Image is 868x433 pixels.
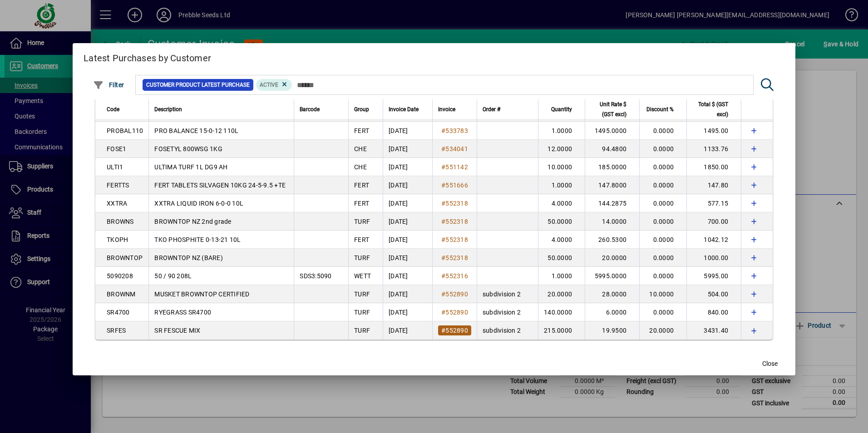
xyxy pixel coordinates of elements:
[646,104,674,114] span: Discount %
[477,285,538,303] td: subdivision 2
[686,321,741,340] td: 3431.40
[686,303,741,321] td: 840.00
[438,144,471,154] a: #534041
[585,303,639,321] td: 6.0000
[354,309,370,316] span: TURF
[389,104,419,114] span: Invoice Date
[441,309,445,316] span: #
[354,254,370,261] span: TURF
[483,104,533,114] div: Order #
[585,122,639,140] td: 1495.0000
[686,140,741,158] td: 1133.76
[538,321,585,340] td: 215.0000
[441,218,445,225] span: #
[441,200,445,207] span: #
[154,218,231,225] span: BROWNTOP NZ 2nd grade
[538,267,585,285] td: 1.0000
[107,104,119,114] span: Code
[438,325,471,335] a: #552890
[441,182,445,189] span: #
[154,272,192,280] span: 50 / 90 208L
[585,176,639,194] td: 147.8000
[585,194,639,212] td: 144.2875
[146,80,250,89] span: Customer Product Latest Purchase
[389,104,427,114] div: Invoice Date
[354,327,370,334] span: TURF
[107,200,127,207] span: XXTRA
[383,231,432,249] td: [DATE]
[438,271,471,281] a: #552316
[441,254,445,261] span: #
[154,200,243,207] span: XXTRA LIQUID IRON 6-0-0 10L
[154,327,200,334] span: SR FESCUE MIX
[154,254,223,261] span: BROWNTOP NZ (BARE)
[639,212,686,231] td: 0.0000
[441,163,445,171] span: #
[585,321,639,340] td: 19.9500
[354,104,377,114] div: Group
[639,231,686,249] td: 0.0000
[383,321,432,340] td: [DATE]
[438,126,471,136] a: #533783
[73,43,795,69] h2: Latest Purchases by Customer
[445,309,468,316] span: 552890
[154,127,238,134] span: PRO BALANCE 15-0-12 110L
[639,267,686,285] td: 0.0000
[300,272,331,280] span: SDS3:5090
[354,290,370,298] span: TURF
[445,182,468,189] span: 551666
[441,327,445,334] span: #
[686,249,741,267] td: 1000.00
[107,272,133,280] span: 5090208
[441,236,445,243] span: #
[538,303,585,321] td: 140.0000
[354,272,371,280] span: WETT
[686,267,741,285] td: 5995.00
[686,231,741,249] td: 1042.12
[107,290,136,298] span: BROWNM
[107,218,134,225] span: BROWNS
[585,285,639,303] td: 28.0000
[354,163,367,171] span: CHE
[538,140,585,158] td: 12.0000
[445,236,468,243] span: 552318
[91,77,127,93] button: Filter
[686,285,741,303] td: 504.00
[692,99,736,119] div: Total $ (GST excl)
[438,104,471,114] div: Invoice
[354,104,369,114] span: Group
[585,231,639,249] td: 260.5300
[538,231,585,249] td: 4.0000
[441,145,445,153] span: #
[383,303,432,321] td: [DATE]
[538,194,585,212] td: 4.0000
[383,285,432,303] td: [DATE]
[383,140,432,158] td: [DATE]
[354,218,370,225] span: TURF
[639,122,686,140] td: 0.0000
[477,321,538,340] td: subdivision 2
[686,176,741,194] td: 147.80
[538,176,585,194] td: 1.0000
[154,145,222,153] span: FOSETYL 800WSG 1KG
[639,140,686,158] td: 0.0000
[445,127,468,134] span: 533783
[154,236,241,243] span: TKO PHOSPHITE 0-13-21 10L
[260,82,278,88] span: Active
[441,290,445,298] span: #
[585,249,639,267] td: 20.0000
[686,212,741,231] td: 700.00
[107,309,130,316] span: SR4700
[639,176,686,194] td: 0.0000
[107,163,123,171] span: ULTI1
[639,249,686,267] td: 0.0000
[585,158,639,176] td: 185.0000
[354,200,369,207] span: FERT
[154,309,211,316] span: RYEGRASS SR4700
[154,290,249,298] span: MUSKET BROWNTOP CERTIFIED
[354,127,369,134] span: FERT
[591,99,635,119] div: Unit Rate $ (GST excl)
[438,198,471,208] a: #552318
[107,254,143,261] span: BROWNTOP
[438,253,471,263] a: #552318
